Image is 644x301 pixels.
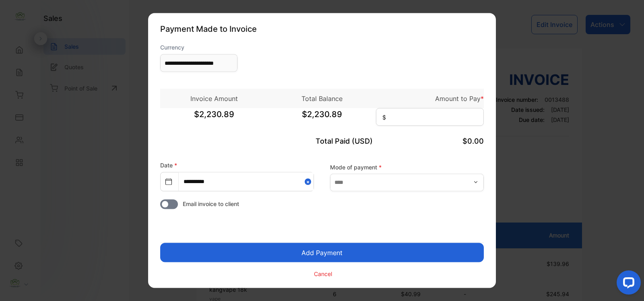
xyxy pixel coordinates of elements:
[183,200,239,208] span: Email invoice to client
[160,162,177,169] label: Date
[268,108,376,128] span: $2,230.89
[314,269,332,278] p: Cancel
[160,43,237,52] label: Currency
[382,113,386,122] span: $
[610,267,644,301] iframe: LiveChat chat widget
[268,136,376,146] p: Total Paid (USD)
[462,137,484,145] span: $0.00
[160,243,484,262] button: Add Payment
[160,94,268,103] p: Invoice Amount
[268,94,376,103] p: Total Balance
[305,173,314,191] button: Close
[160,23,484,35] p: Payment Made to Invoice
[160,108,268,128] span: $2,230.89
[376,94,484,103] p: Amount to Pay
[330,163,484,171] label: Mode of payment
